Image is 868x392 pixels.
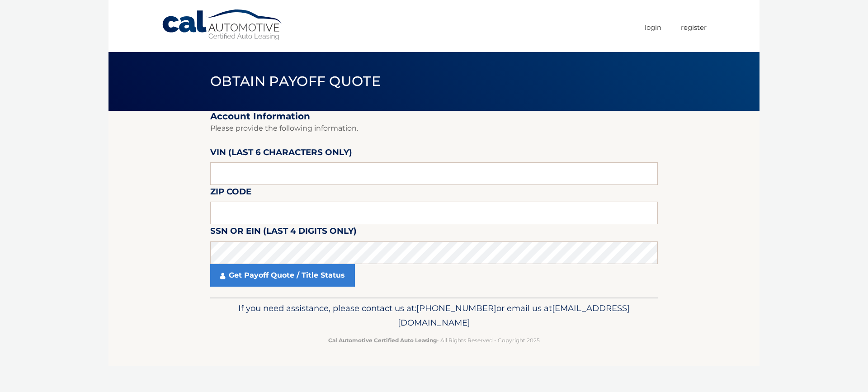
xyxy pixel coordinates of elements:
p: Please provide the following information. [210,122,658,135]
strong: Cal Automotive Certified Auto Leasing [328,337,437,344]
a: Login [645,20,661,35]
p: If you need assistance, please contact us at: or email us at [216,301,652,330]
label: SSN or EIN (last 4 digits only) [210,224,357,241]
p: - All Rights Reserved - Copyright 2025 [216,335,652,345]
label: Zip Code [210,185,251,202]
a: Register [681,20,707,35]
a: Cal Automotive [161,9,283,41]
span: [PHONE_NUMBER] [416,303,496,313]
span: Obtain Payoff Quote [210,73,381,90]
a: Get Payoff Quote / Title Status [210,264,355,287]
h2: Account Information [210,111,658,122]
label: VIN (last 6 characters only) [210,146,352,162]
